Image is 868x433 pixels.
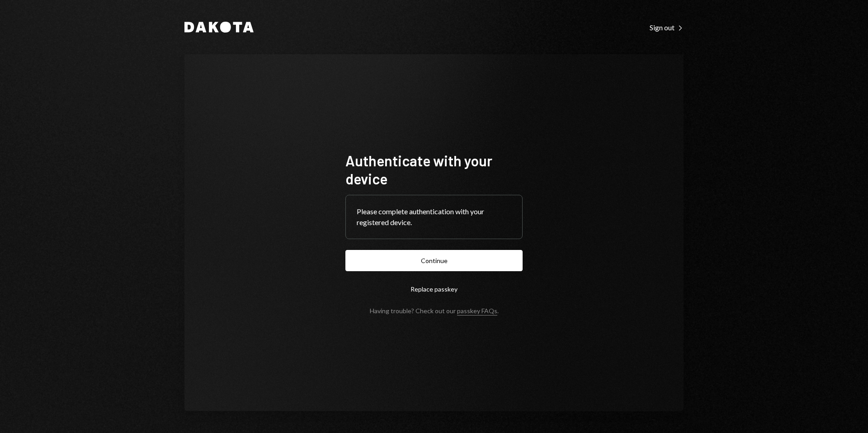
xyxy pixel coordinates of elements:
[345,250,523,271] button: Continue
[357,206,511,228] div: Please complete authentication with your registered device.
[345,278,523,300] button: Replace passkey
[345,151,523,188] h1: Authenticate with your device
[457,307,497,315] a: passkey FAQs
[650,23,684,32] div: Sign out
[370,307,499,315] div: Having trouble? Check out our .
[650,22,684,32] a: Sign out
